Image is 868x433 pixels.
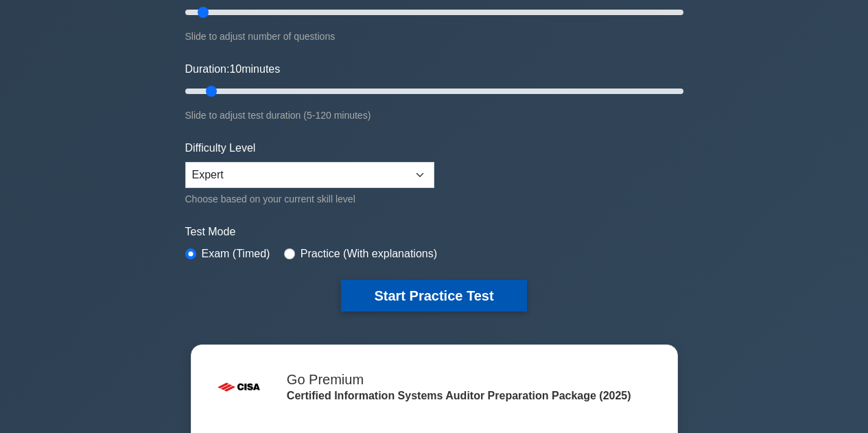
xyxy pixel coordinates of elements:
[185,191,434,207] div: Choose based on your current skill level
[229,63,242,75] span: 10
[202,246,270,262] label: Exam (Timed)
[301,246,437,262] label: Practice (With explanations)
[341,280,526,312] button: Start Practice Test
[185,107,683,124] div: Slide to adjust test duration (5-120 minutes)
[185,28,683,45] div: Slide to adjust number of questions
[185,140,256,156] label: Difficulty Level
[185,61,281,78] label: Duration: minutes
[185,224,683,240] label: Test Mode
